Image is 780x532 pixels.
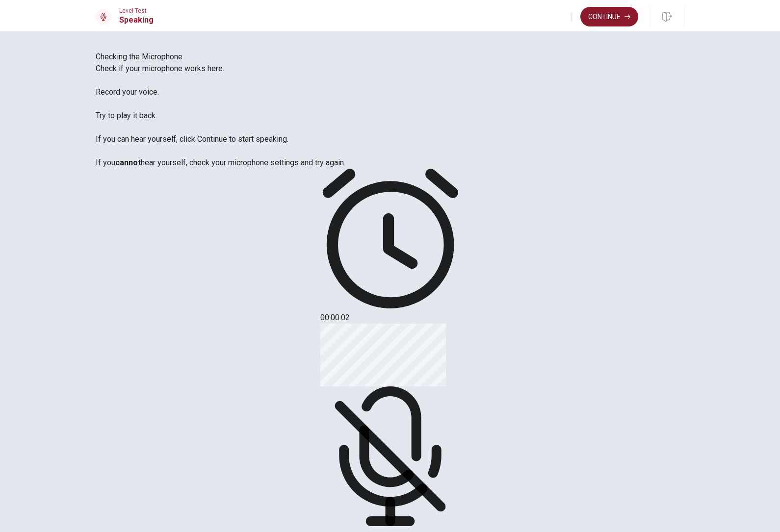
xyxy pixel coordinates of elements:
[580,7,638,26] button: Continue
[119,7,154,14] span: Level Test
[119,14,154,26] h1: Speaking
[115,158,141,167] u: cannot
[96,52,182,61] span: Checking the Microphone
[96,64,345,167] span: Check if your microphone works here. Record your voice. Try to play it back. If you can hear your...
[320,313,350,322] span: 00:00:02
